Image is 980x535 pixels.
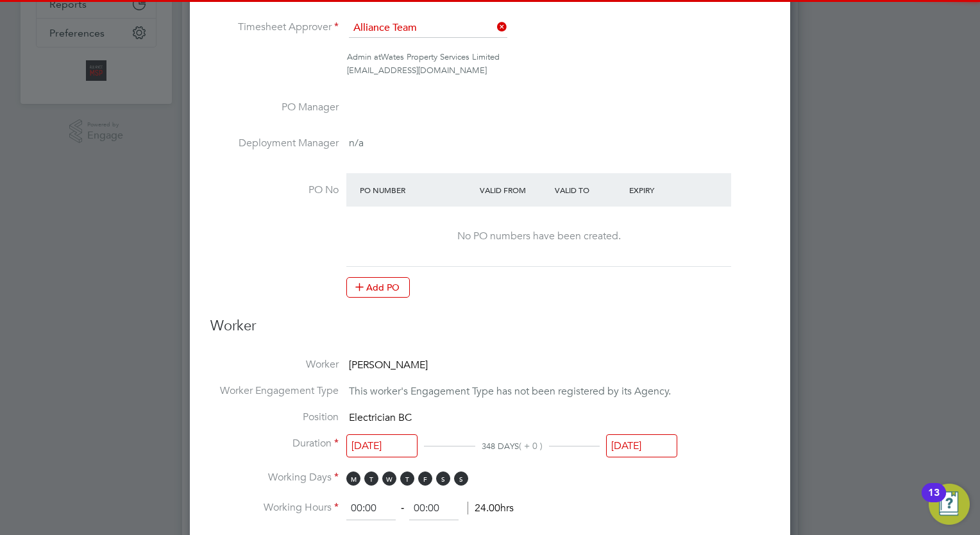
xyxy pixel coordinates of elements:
[346,434,418,458] input: Select one
[928,493,940,509] div: 13
[349,19,507,38] input: Search for...
[626,178,701,201] div: Expiry
[364,471,378,486] span: T
[210,21,339,34] label: Timesheet Approver
[210,471,339,484] label: Working Days
[482,441,519,452] span: 348 DAYS
[346,497,396,520] input: 08:00
[468,502,514,514] span: 24.00hrs
[349,137,364,149] span: n/a
[210,411,339,424] label: Position
[552,178,627,201] div: Valid To
[210,437,339,450] label: Duration
[210,501,339,514] label: Working Hours
[381,51,500,62] span: Wates Property Services Limited
[357,178,477,201] div: PO Number
[349,411,412,424] span: Electrician BC
[454,471,468,486] span: S
[210,101,339,114] label: PO Manager
[519,440,543,452] span: ( + 0 )
[210,317,770,346] h3: Worker
[382,471,396,486] span: W
[210,384,339,398] label: Worker Engagement Type
[606,434,677,458] input: Select one
[409,497,459,520] input: 17:00
[210,358,339,371] label: Worker
[210,183,339,197] label: PO No
[418,471,432,486] span: F
[346,471,360,486] span: M
[477,178,552,201] div: Valid From
[210,137,339,150] label: Deployment Manager
[929,484,970,525] button: Open Resource Center, 13 new notifications
[349,359,428,371] span: [PERSON_NAME]
[400,471,414,486] span: T
[346,277,410,298] button: Add PO
[347,65,487,76] span: [EMAIL_ADDRESS][DOMAIN_NAME]
[349,385,671,398] span: This worker's Engagement Type has not been registered by its Agency.
[359,230,718,243] div: No PO numbers have been created.
[398,502,407,514] span: ‐
[436,471,450,486] span: S
[347,51,381,62] span: Admin at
